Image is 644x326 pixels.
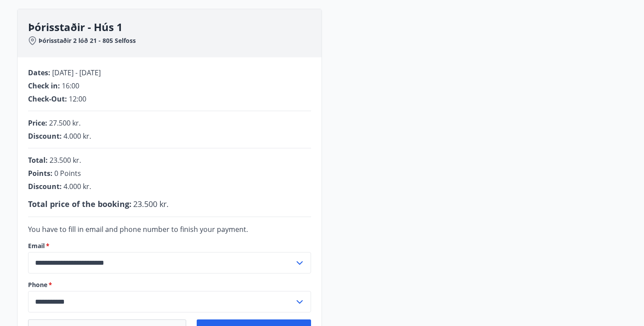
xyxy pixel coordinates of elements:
span: Check in : [28,81,60,91]
span: 12:00 [69,94,86,104]
span: Total price of the booking : [28,199,131,209]
label: Phone [28,280,311,289]
span: 27.500 kr. [49,118,81,128]
span: 23.500 kr. [50,155,81,165]
span: Discount : [28,131,62,141]
span: Price : [28,118,47,128]
span: 4.000 kr. [64,182,91,191]
label: Email [28,242,311,250]
span: Dates : [28,68,50,77]
span: Total : [28,155,48,165]
span: Þórisstaðir 2 lóð 21 - 805 Selfoss [39,36,136,45]
h3: Þórisstaðir - Hús 1 [28,20,322,35]
span: 0 Points [54,168,81,178]
span: Points : [28,168,53,178]
span: 4.000 kr. [64,131,91,141]
span: [DATE] - [DATE] [52,68,101,77]
span: Check-Out : [28,94,67,104]
span: 23.500 kr. [133,199,169,209]
span: Discount : [28,182,62,191]
span: 16:00 [62,81,79,91]
span: You have to fill in email and phone number to finish your payment. [28,224,248,234]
